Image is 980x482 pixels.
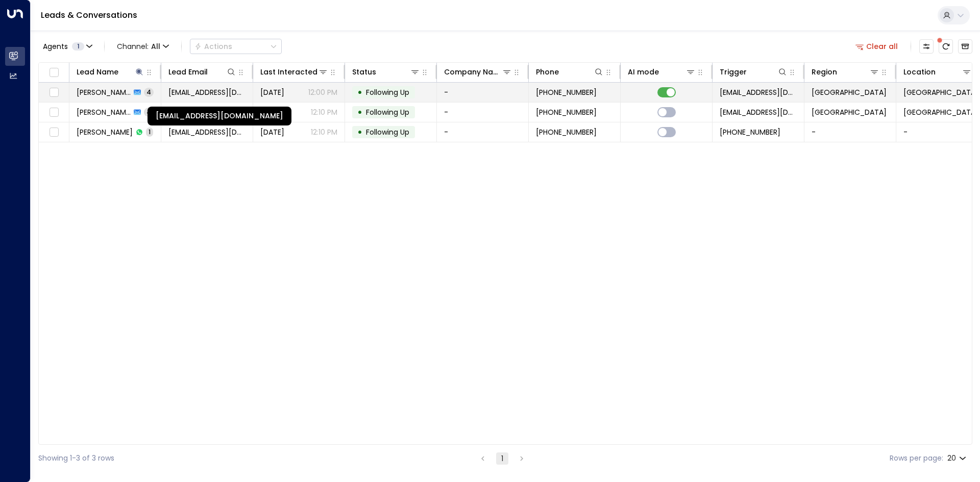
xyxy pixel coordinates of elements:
[77,66,118,78] div: Lead Name
[812,87,887,97] span: London
[720,107,797,117] span: leads@space-station.co.uk
[311,127,337,137] p: 12:10 PM
[720,66,747,78] div: Trigger
[72,42,84,50] span: 1
[311,107,337,117] p: 12:10 PM
[38,39,96,54] button: Agents1
[148,107,291,125] div: [EMAIL_ADDRESS][DOMAIN_NAME]
[628,66,659,78] div: AI mode
[628,66,696,78] div: AI mode
[536,87,597,97] span: +447586623352
[260,66,317,78] div: Last Interacted
[437,122,529,142] td: -
[308,87,337,97] p: 12:00 PM
[536,66,604,78] div: Phone
[151,42,160,50] span: All
[47,126,60,139] span: Toggle select row
[77,127,133,137] span: Manu Babu
[113,39,173,54] span: Channel:
[47,106,60,119] span: Toggle select row
[77,66,144,78] div: Lead Name
[444,66,502,78] div: Company Name
[720,66,788,78] div: Trigger
[144,108,154,116] span: 4
[190,39,282,54] div: Button group with a nested menu
[144,88,154,96] span: 4
[190,39,282,54] button: Actions
[168,66,208,78] div: Lead Email
[536,107,597,117] span: +447586623352
[194,42,232,51] div: Actions
[804,122,896,142] td: -
[476,452,528,465] nav: pagination navigation
[77,107,131,117] span: Manu Babu
[812,66,837,78] div: Region
[168,127,246,137] span: mailmanubabu@gmail.com
[366,127,409,137] span: Following Up
[38,453,114,464] div: Showing 1-3 of 3 rows
[352,66,420,78] div: Status
[168,87,246,97] span: mailmanubabu@gmail.com
[43,43,68,50] span: Agents
[536,127,597,137] span: +447586623352
[947,451,968,466] div: 20
[357,84,362,101] div: •
[812,107,887,117] span: London
[496,452,508,465] button: page 1
[47,66,60,79] span: Toggle select all
[366,107,409,117] span: Following Up
[444,66,512,78] div: Company Name
[357,123,362,141] div: •
[720,127,780,137] span: +447586623352
[919,39,934,54] button: Customize
[851,39,902,54] button: Clear all
[366,87,409,97] span: Following Up
[536,66,559,78] div: Phone
[260,66,328,78] div: Last Interacted
[357,104,362,121] div: •
[352,66,376,78] div: Status
[903,66,972,78] div: Location
[146,128,153,136] span: 1
[260,87,284,97] span: Yesterday
[903,66,936,78] div: Location
[77,87,131,97] span: Manu Babu
[41,9,137,21] a: Leads & Conversations
[437,103,529,122] td: -
[939,39,953,54] span: There are new threads available. Refresh the grid to view the latest updates.
[260,127,284,137] span: Jun 27, 2025
[720,87,797,97] span: leads@space-station.co.uk
[890,453,943,464] label: Rows per page:
[958,39,972,54] button: Archived Leads
[168,66,236,78] div: Lead Email
[437,83,529,102] td: -
[113,39,173,54] button: Channel:All
[47,86,60,99] span: Toggle select row
[812,66,879,78] div: Region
